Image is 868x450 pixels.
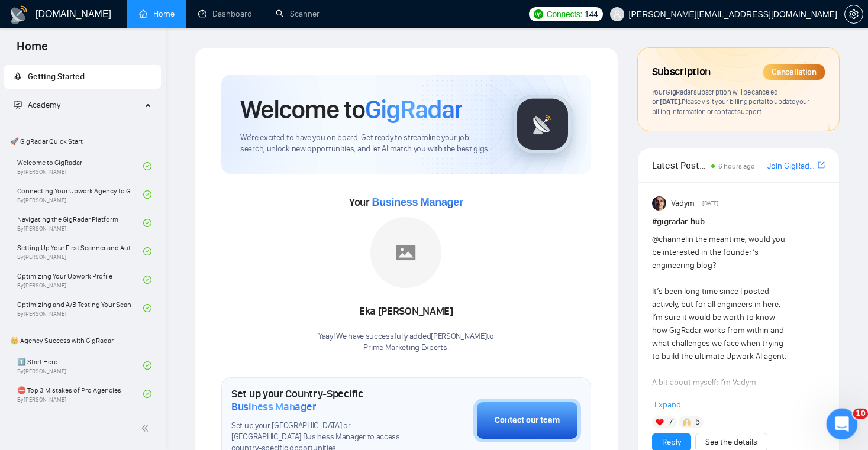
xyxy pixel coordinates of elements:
[143,190,151,199] span: check-circle
[28,72,85,82] span: Getting Started
[585,8,598,21] span: 144
[652,215,825,228] h1: # gigradar-hub
[143,304,151,312] span: check-circle
[705,436,757,449] a: See the details
[683,418,691,426] img: 🙌
[845,9,863,19] span: setting
[652,234,687,244] span: @channel
[818,160,825,170] span: export
[652,196,666,211] img: Vadym
[143,276,151,284] span: check-circle
[5,130,160,153] span: 🚀 GigRadar Quick Start
[844,9,863,19] a: setting
[654,400,681,410] span: Expand
[702,198,718,209] span: [DATE]
[28,100,60,110] span: Academy
[17,295,143,321] a: Optimizing and A/B Testing Your Scanner for Better ResultsBy[PERSON_NAME]
[349,196,463,209] span: Your
[318,302,494,322] div: Eka [PERSON_NAME]
[547,8,582,21] span: Connects:
[718,162,755,170] span: 6 hours ago
[240,132,494,155] span: We're excited to have you on board. Get ready to streamline your job search, unlock new opportuni...
[370,217,441,288] img: placeholder.png
[656,418,664,426] img: ❤️
[14,72,22,80] span: rocket
[139,9,175,19] a: homeHome
[652,97,682,106] span: on
[652,158,708,173] span: Latest Posts from the GigRadar Community
[9,5,28,24] img: logo
[652,88,809,116] span: Your GigRadar subscription will be canceled Please visit your billing portal to update your billi...
[695,416,700,428] span: 5
[613,10,621,18] span: user
[5,329,160,352] span: 👑 Agency Success with GigRadar
[662,436,681,449] a: Reply
[17,352,143,378] a: 1️⃣ Start HereBy[PERSON_NAME]
[231,400,316,413] span: Business Manager
[17,182,143,208] a: Connecting Your Upwork Agency to GigRadarBy[PERSON_NAME]
[143,361,151,370] span: check-circle
[17,267,143,293] a: Optimizing Your Upwork ProfileBy[PERSON_NAME]
[143,219,151,227] span: check-circle
[231,387,414,413] h1: Set up your Country-Specific
[7,38,57,63] span: Home
[17,238,143,264] a: Setting Up Your First Scanner and Auto-BidderBy[PERSON_NAME]
[767,160,815,173] a: Join GigRadar Slack Community
[669,416,673,428] span: 7
[318,331,494,354] div: Yaay! We have successfully added [PERSON_NAME] to
[276,9,320,19] a: searchScanner
[143,162,151,170] span: check-circle
[17,381,143,407] a: ⛔ Top 3 Mistakes of Pro AgenciesBy[PERSON_NAME]
[473,399,581,442] button: Contact our team
[14,101,22,109] span: fund-projection-screen
[513,95,572,154] img: gigradar-logo.png
[763,64,825,80] div: Cancellation
[818,160,825,171] a: export
[17,210,143,236] a: Navigating the GigRadar PlatformBy[PERSON_NAME]
[671,197,695,210] span: Vadym
[534,9,543,19] img: upwork-logo.png
[240,93,462,125] h1: Welcome to
[844,5,863,24] button: setting
[17,153,143,179] a: Welcome to GigRadarBy[PERSON_NAME]
[372,196,463,208] span: Business Manager
[827,409,858,440] iframe: Intercom live chat
[143,390,151,398] span: check-circle
[143,247,151,255] span: check-circle
[141,422,153,434] span: double-left
[495,414,560,427] div: Contact our team
[365,93,462,125] span: GigRadar
[14,100,60,110] span: Academy
[318,342,494,354] p: Prime Marketing Experts .
[4,65,161,89] li: Getting Started
[652,62,711,82] span: Subscription
[660,97,682,106] span: [DATE] .
[198,9,252,19] a: dashboardDashboard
